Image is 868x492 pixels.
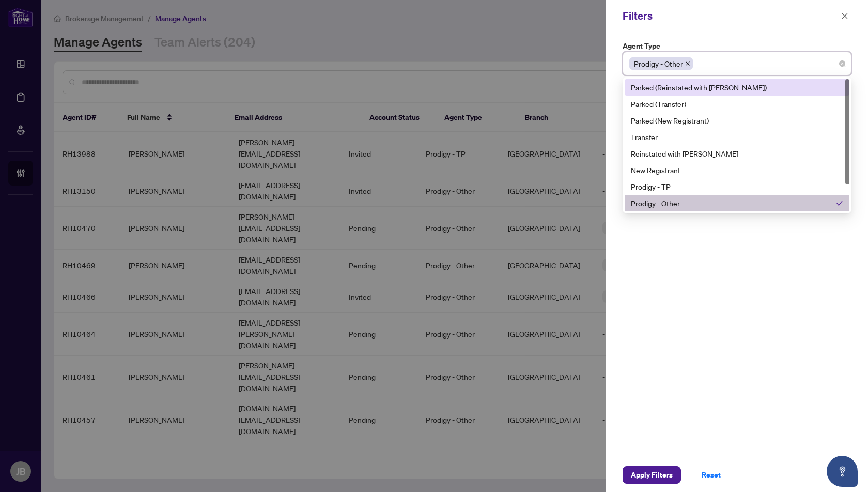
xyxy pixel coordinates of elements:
[625,162,849,178] div: New Registrant
[625,145,849,162] div: Reinstated with RAHR
[625,178,849,195] div: Prodigy - TP
[841,12,848,20] span: close
[625,129,849,145] div: Transfer
[625,112,849,129] div: Parked (New Registrant)
[623,8,838,24] div: Filters
[836,199,843,207] span: check
[702,467,721,483] span: Reset
[631,98,843,110] div: Parked (Transfer)
[631,82,843,93] div: Parked (Reinstated with [PERSON_NAME])
[625,96,849,112] div: Parked (Transfer)
[631,131,843,143] div: Transfer
[625,195,849,211] div: Prodigy - Other
[631,164,843,176] div: New Registrant
[631,115,843,126] div: Parked (New Registrant)
[685,61,690,66] span: close
[631,148,843,159] div: Reinstated with [PERSON_NAME]
[623,466,681,484] button: Apply Filters
[839,60,845,67] span: close-circle
[629,57,693,70] span: Prodigy - Other
[625,79,849,96] div: Parked (Reinstated with RAHR)
[827,456,858,487] button: Open asap
[631,197,836,209] div: Prodigy - Other
[623,40,851,52] label: Agent Type
[631,467,673,483] span: Apply Filters
[693,466,729,484] button: Reset
[631,181,843,192] div: Prodigy - TP
[634,58,683,69] span: Prodigy - Other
